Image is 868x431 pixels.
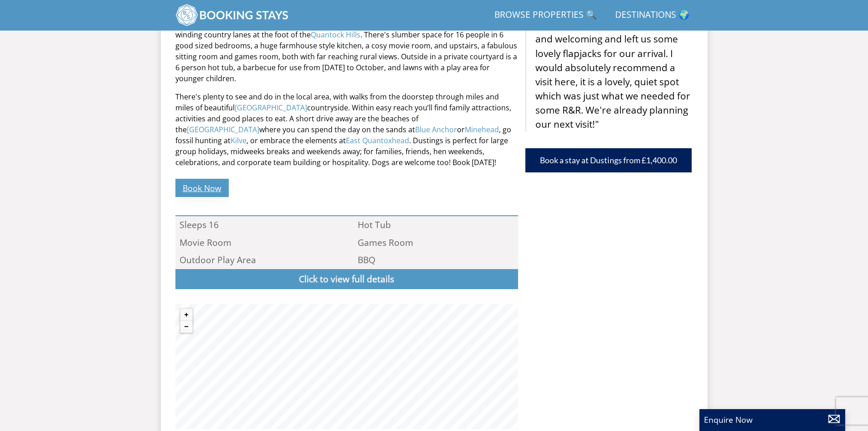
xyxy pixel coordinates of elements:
[525,148,692,172] a: Book a stay at Dustings from £1,400.00
[175,216,340,234] li: Sleeps 16
[235,103,307,113] a: [GEOGRAPHIC_DATA]
[704,414,841,426] p: Enquire Now
[175,91,518,168] p: There's plenty to see and do in the local area, with walks from the doorstep through miles and mi...
[180,321,192,332] button: Zoom out
[231,135,247,145] a: Kilve
[175,234,340,251] li: Movie Room
[175,251,340,269] li: Outdoor Play Area
[491,5,601,26] a: Browse Properties 🔍
[175,179,229,197] a: Book Now
[611,5,693,26] a: Destinations 🌍
[187,125,259,135] a: [GEOGRAPHIC_DATA]
[175,18,518,84] p: Dustings is an amazing large group holiday house tucked away on a working farm out round the wind...
[465,125,499,135] a: Minehead
[415,125,457,135] a: Blue Anchor
[311,30,360,40] a: Quantock Hills
[180,309,192,321] button: Zoom in
[346,135,409,145] a: East Quantoxhead
[175,269,518,290] a: Click to view full details
[175,4,289,26] img: BookingStays
[354,251,518,269] li: BBQ
[354,234,518,251] li: Games Room
[354,216,518,234] li: Hot Tub
[175,304,518,429] canvas: Map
